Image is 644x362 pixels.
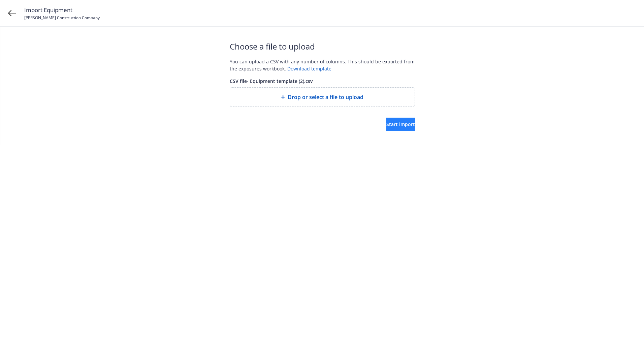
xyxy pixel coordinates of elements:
span: Start import [386,121,415,127]
div: You can upload a CSV with any number of columns. This should be exported from the exposures workb... [230,58,415,72]
span: Choose a file to upload [230,40,415,53]
span: [PERSON_NAME] Construction Company [24,15,100,21]
span: Import Equipment [24,6,72,14]
span: Drop or select a file to upload [288,93,363,101]
button: Start import [386,118,415,131]
a: Download template [287,65,331,72]
div: Drop or select a file to upload [230,87,415,107]
span: CSV file - Equipment template (2).csv [230,78,415,85]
